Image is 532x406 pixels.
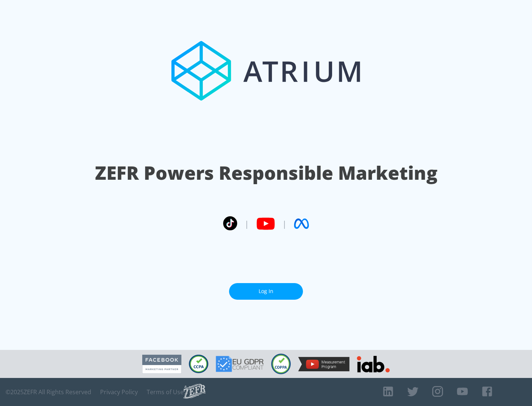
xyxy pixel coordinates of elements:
h1: ZEFR Powers Responsible Marketing [95,160,437,186]
img: GDPR Compliant [216,356,264,372]
img: Facebook Marketing Partner [142,355,181,374]
span: | [282,218,287,229]
a: Privacy Policy [100,388,138,396]
img: YouTube Measurement Program [298,357,349,371]
span: © 2025 ZEFR All Rights Reserved [6,388,91,396]
span: | [245,218,249,229]
img: CCPA Compliant [189,355,208,373]
img: IAB [357,356,390,372]
a: Terms of Use [147,388,184,396]
img: COPPA Compliant [271,354,291,374]
a: Log In [229,283,303,300]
